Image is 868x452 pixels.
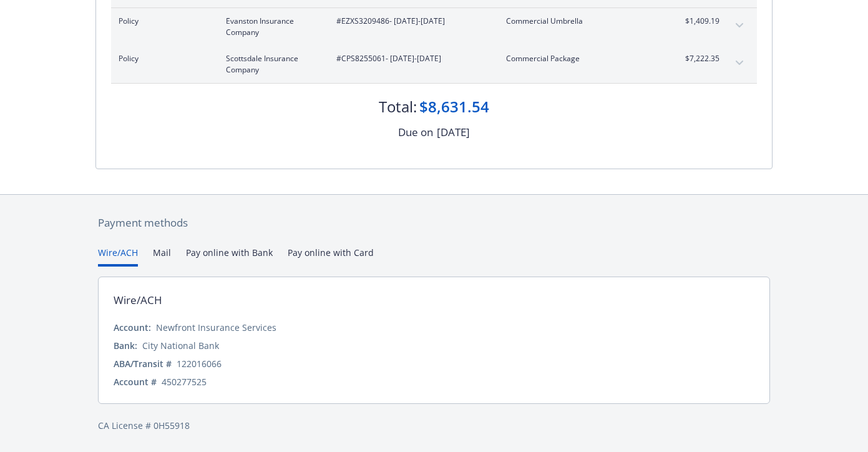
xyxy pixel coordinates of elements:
span: Scottsdale Insurance Company [226,53,316,76]
span: Commercial Package [506,53,653,64]
span: #EZXS3209486 - [DATE]-[DATE] [336,16,486,27]
button: Mail [153,246,171,267]
div: Wire/ACH [114,292,162,308]
span: $1,409.19 [673,16,719,27]
div: 122016066 [177,357,222,370]
div: PolicyEvanston Insurance Company#EZXS3209486- [DATE]-[DATE]Commercial Umbrella$1,409.19expand con... [111,8,757,46]
div: CA License # 0H55918 [98,419,770,432]
div: Total: [379,96,417,117]
button: expand content [729,16,749,36]
span: Evanston Insurance Company [226,16,316,38]
div: ABA/Transit # [114,357,172,370]
div: [DATE] [437,124,470,140]
span: Commercial Umbrella [506,16,653,27]
div: Due on [398,124,433,140]
span: Policy [119,16,206,27]
div: Bank: [114,339,137,352]
span: Policy [119,53,206,64]
span: $7,222.35 [673,53,719,64]
div: Account # [114,375,157,388]
div: Account: [114,321,151,334]
button: Pay online with Card [288,246,374,267]
span: #CPS8255061 - [DATE]-[DATE] [336,53,486,64]
div: City National Bank [142,339,219,352]
div: PolicyScottsdale Insurance Company#CPS8255061- [DATE]-[DATE]Commercial Package$7,222.35expand con... [111,46,757,83]
div: 450277525 [162,375,207,388]
button: Wire/ACH [98,246,138,267]
div: $8,631.54 [419,96,489,117]
button: expand content [729,53,749,73]
button: Pay online with Bank [186,246,273,267]
div: Newfront Insurance Services [156,321,276,334]
div: Payment methods [98,215,770,231]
